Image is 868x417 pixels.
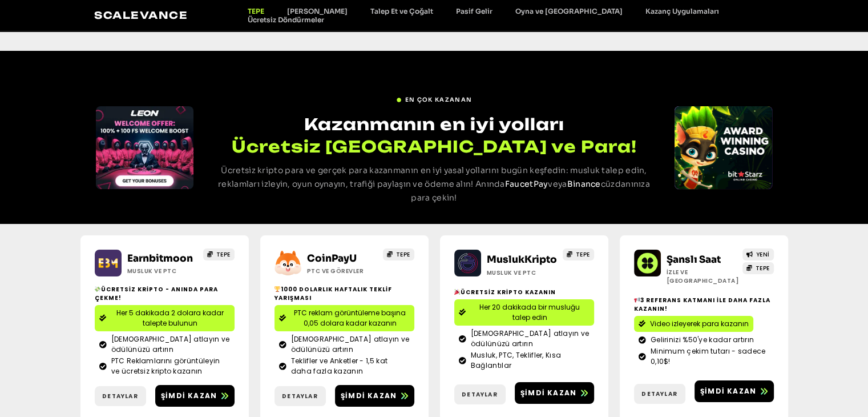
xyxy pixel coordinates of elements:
font: TEPE [576,250,590,259]
div: Slaytlar [675,106,772,189]
font: Gelirinizi %50'ye kadar artırın [651,335,754,344]
a: Şimdi kazan [155,385,235,407]
font: Ücretsiz kripto para ve gerçek para kazanmanın en iyi yasal yollarını bugün keşfedin: musluk tale... [218,165,647,189]
font: Detaylar [102,392,138,400]
a: CoinPayU [307,252,357,264]
font: PTC Reklamlarını görüntüleyin ve ücretsiz kripto kazanın [111,356,220,376]
a: Earnbitmoon [127,252,193,264]
font: Teklifler ve Anketler - 1,5 kat daha fazla kazanın [291,356,387,376]
img: 🎉 [454,289,460,295]
a: YENİ [742,248,774,260]
font: Şimdi kazan [161,391,217,400]
a: PTC reklam görüntüleme başına 0,05 dolara kadar kazanın [274,305,414,331]
font: [DEMOGRAPHIC_DATA] atlayın ve ödülünüzü artırın [111,334,230,354]
font: 1000 Dolarlık Haftalık Teklif yarışması [274,285,392,302]
font: Kazanmanın en iyi yolları [304,114,564,134]
font: EN ÇOK KAZANAN [405,96,472,103]
a: Şimdi kazan [695,380,774,402]
a: Oyna ve [GEOGRAPHIC_DATA] [504,7,634,15]
a: Scalevance [94,9,188,21]
a: TEPE [236,7,276,15]
a: Ücretsiz Döndürmeler [236,15,336,24]
div: Slaytlar [96,106,193,189]
font: [DEMOGRAPHIC_DATA] atlayın ve ödülünüzü artırın [291,334,410,354]
a: Her 5 dakikada 2 dolara kadar talepte bulunun [95,305,235,331]
font: Video izleyerek para kazanın [650,319,749,328]
font: Oyna ve [GEOGRAPHIC_DATA] [515,7,623,15]
font: Detaylar [641,390,677,398]
a: Detaylar [95,386,146,406]
font: Talep Et ve Çoğalt [370,7,433,15]
font: Musluk ve PTC [127,267,177,275]
div: 2 / 3 [675,106,772,189]
a: TEPE [383,248,414,260]
font: TEPE [248,7,264,15]
a: Detaylar [274,386,326,406]
font: YENİ [756,250,770,259]
font: Detaylar [282,392,318,400]
font: Her 20 dakikada bir musluğu talep edin [479,302,580,322]
font: TEPE [396,250,410,259]
a: Detaylar [634,384,685,404]
font: Ücretsiz kripto kazanın [461,288,556,296]
font: [PERSON_NAME] [287,7,348,15]
a: MuslukKripto [487,254,557,266]
nav: Menü [236,7,774,24]
font: PTC reklam görüntüleme başına 0,05 dolara kadar kazanın [294,308,406,328]
font: Ücretsiz [GEOGRAPHIC_DATA] ve Para! [231,137,636,157]
a: TEPE [742,262,774,274]
a: Pasif Gelir [445,7,504,15]
font: TEPE [756,264,770,272]
a: Binance [567,179,601,189]
font: Minimum çekim tutarı - sadece 0,10$! [651,346,766,366]
a: Her 20 dakikada bir musluğu talep edin [454,299,594,326]
a: Şimdi kazan [335,385,414,407]
a: Şimdi kazan [515,382,594,404]
font: ptc ve Görevler [307,267,364,275]
a: Şanslı Saat [667,254,721,266]
font: Musluk ve PTC [487,268,536,277]
a: Talep Et ve Çoğalt [359,7,445,15]
font: Kazanç Uygulamaları [645,7,719,15]
font: Detaylar [462,390,498,399]
font: veya [548,179,567,189]
a: Detaylar [454,384,506,404]
font: Musluk, PTC, Teklifler, Kısa Bağlantılar [471,350,561,370]
img: 🏆 [274,286,280,292]
img: 💸 [95,286,100,292]
font: İzle ve [GEOGRAPHIC_DATA] [667,268,739,285]
font: Şimdi kazan [700,386,756,396]
a: TEPE [563,248,594,260]
a: [PERSON_NAME] [276,7,359,15]
font: Her 5 dakikada 2 dolara kadar talepte bulunun [116,308,224,328]
font: [DEMOGRAPHIC_DATA] atlayın ve ödülünüzü artırın [471,328,590,348]
img: 📢 [634,297,640,303]
a: EN ÇOK KAZANAN [396,91,472,104]
a: Video izleyerek para kazanın [634,316,753,332]
a: FaucetPay [505,179,548,189]
font: Ücretsiz kripto - Anında para çekme! [95,285,218,302]
font: cüzdanınıza para çekin! [411,179,650,203]
font: Şimdi kazan [520,388,576,398]
font: Pasif Gelir [456,7,492,15]
font: TEPE [216,250,231,259]
a: TEPE [203,248,235,260]
a: Kazanç Uygulamaları [634,7,730,15]
font: Şimdi kazan [341,391,397,400]
font: Ücretsiz Döndürmeler [248,15,324,24]
font: 3 Referans Katmanı ile daha fazla kazanın! [634,296,770,313]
